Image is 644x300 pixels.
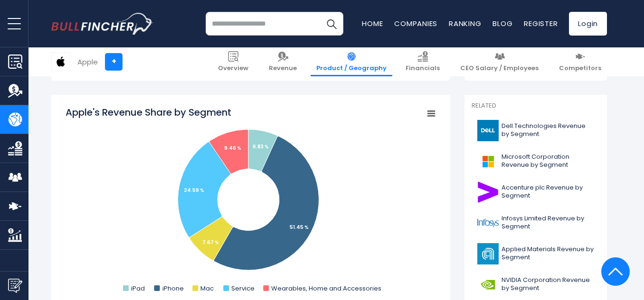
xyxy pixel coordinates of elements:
[553,47,607,76] a: Competitors
[472,210,600,236] a: Infosys Limited Revenue by Segment
[502,184,594,200] span: Accenture plc Revenue by Segment
[559,64,601,73] span: Competitors
[472,118,600,144] a: Dell Technologies Revenue by Segment
[362,18,383,28] a: Home
[569,12,607,36] a: Login
[460,64,539,73] span: CEO Salary / Employees
[406,64,440,73] span: Financials
[492,18,512,28] a: Blog
[269,64,297,73] span: Revenue
[212,47,254,76] a: Overview
[200,284,214,293] text: Mac
[394,18,437,28] a: Companies
[502,245,594,262] span: Applied Materials Revenue by Segment
[311,47,392,76] a: Product / Geography
[472,148,600,174] a: Microsoft Corporation Revenue by Segment
[472,102,600,110] p: Related
[51,13,153,35] img: bullfincher logo
[502,153,594,169] span: Microsoft Corporation Revenue by Segment
[105,53,123,71] a: +
[472,241,600,267] a: Applied Materials Revenue by Segment
[477,120,499,141] img: DELL logo
[162,284,184,293] text: iPhone
[477,151,499,172] img: MSFT logo
[290,224,309,231] tspan: 51.45 %
[271,284,381,293] text: Wearables, Home and Accessories
[218,64,248,73] span: Overview
[253,143,269,150] tspan: 6.83 %
[224,145,241,152] tspan: 9.46 %
[231,284,255,293] text: Service
[449,18,481,28] a: Ranking
[184,187,204,194] tspan: 24.59 %
[51,13,153,35] a: Go to homepage
[400,47,445,76] a: Financials
[66,106,436,295] svg: Apple's Revenue Share by Segment
[455,47,544,76] a: CEO Salary / Employees
[66,106,231,119] tspan: Apple's Revenue Share by Segment
[52,53,70,71] img: AAPL logo
[477,274,499,295] img: NVDA logo
[502,215,594,231] span: Infosys Limited Revenue by Segment
[316,64,387,73] span: Product / Geography
[502,276,594,292] span: NVIDIA Corporation Revenue by Segment
[477,182,499,203] img: ACN logo
[477,243,499,264] img: AMAT logo
[263,47,303,76] a: Revenue
[472,179,600,205] a: Accenture plc Revenue by Segment
[477,212,499,234] img: INFY logo
[202,239,219,246] tspan: 7.67 %
[502,122,594,138] span: Dell Technologies Revenue by Segment
[320,12,343,36] button: Search
[77,56,98,67] div: Apple
[472,272,600,298] a: NVIDIA Corporation Revenue by Segment
[131,284,145,293] text: iPad
[524,18,558,28] a: Register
